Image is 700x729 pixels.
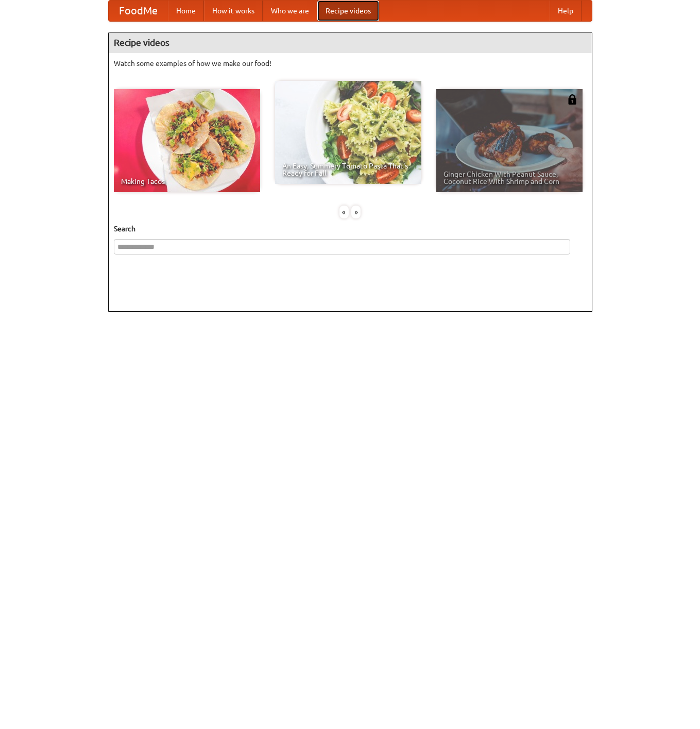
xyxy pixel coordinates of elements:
span: Making Tacos [121,178,253,185]
a: An Easy, Summery Tomato Pasta That's Ready for Fall [275,81,421,184]
span: An Easy, Summery Tomato Pasta That's Ready for Fall [282,162,414,177]
a: Help [550,1,582,21]
img: 483408.png [567,94,577,105]
h5: Search [114,224,587,234]
a: Who we are [263,1,317,21]
h4: Recipe videos [109,32,592,53]
div: » [351,206,361,218]
div: « [339,206,349,218]
a: How it works [204,1,263,21]
a: Making Tacos [114,89,260,192]
a: Recipe videos [317,1,379,21]
a: FoodMe [109,1,168,21]
p: Watch some examples of how we make our food! [114,58,587,69]
a: Home [168,1,204,21]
